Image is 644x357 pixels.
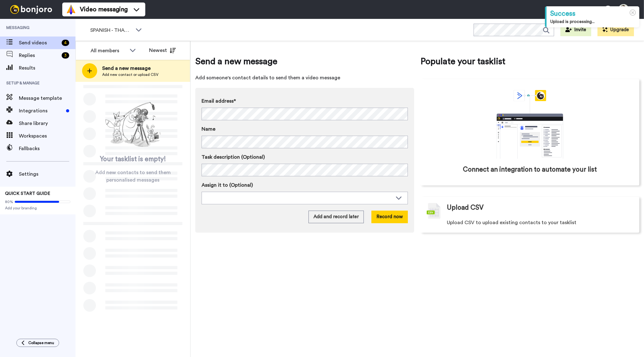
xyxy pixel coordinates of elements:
span: Fallbacks [19,145,75,152]
span: Integrations [19,107,64,115]
button: Invite [560,24,591,36]
span: Workspaces [19,132,75,140]
div: animation [483,90,577,159]
span: Collapse menu [28,340,54,345]
div: Success [550,9,636,19]
span: QUICK START GUIDE [5,191,50,196]
div: All members [91,47,126,54]
span: Upload CSV [447,203,484,212]
button: Newest [144,44,180,57]
span: Add your branding [5,206,70,211]
div: 3 [62,52,69,59]
span: Add new contacts to send them personalised messages [85,169,181,184]
span: Settings [19,170,75,178]
span: Message template [19,94,75,102]
div: 4 [62,40,69,46]
span: Send videos [19,39,59,47]
span: Share library [19,120,75,127]
span: Video messaging [80,5,128,14]
span: Replies [19,52,59,59]
span: Name [202,125,215,133]
label: Task description (Optional) [202,153,408,161]
span: Add new contact or upload CSV [102,72,158,77]
button: Add and record later [308,211,364,223]
span: Send a new message [195,55,414,68]
span: Send a new message [102,65,158,72]
span: SPANISH - THANK YOU [90,26,132,34]
span: 80% [5,199,13,204]
button: Collapse menu [16,339,59,347]
label: Assign it to (Optional) [202,181,408,189]
img: bj-logo-header-white.svg [8,5,55,14]
span: Add someone's contact details to send them a video message [195,74,414,82]
span: Results [19,64,75,72]
div: Upload is processing... [550,19,636,25]
span: Connect an integration to automate your list [463,165,597,174]
button: Record now [371,211,408,223]
img: vm-color.svg [66,4,76,14]
label: Email address* [202,97,408,105]
img: csv-grey.png [427,203,441,219]
span: Upload CSV to upload existing contacts to your tasklist [447,219,576,226]
span: Your tasklist is empty! [100,155,166,164]
button: Upgrade [597,24,634,36]
img: ready-set-action.png [102,99,164,150]
span: Populate your tasklist [420,55,639,68]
